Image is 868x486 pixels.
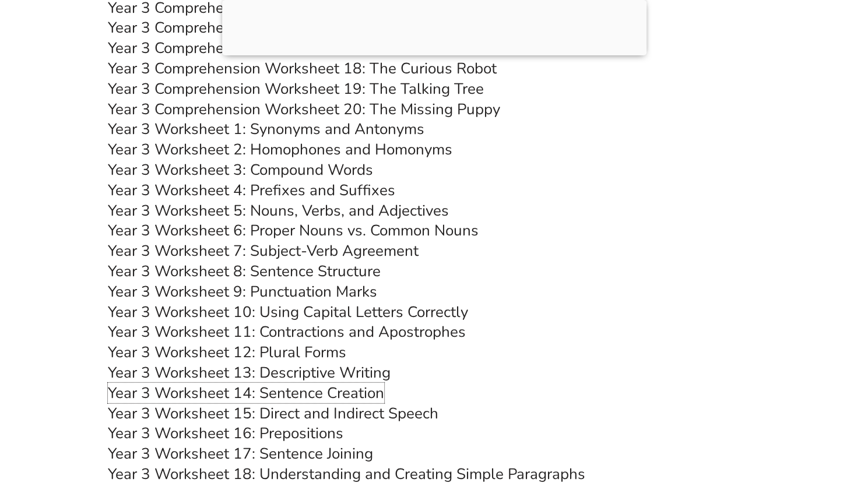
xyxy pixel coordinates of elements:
[108,220,479,241] a: Year 3 Worksheet 6: Proper Nouns vs. Common Nouns
[108,281,377,302] a: Year 3 Worksheet 9: Punctuation Marks
[108,383,384,403] a: Year 3 Worksheet 14: Sentence Creation
[108,200,449,221] a: Year 3 Worksheet 5: Nouns, Verbs, and Adjectives
[108,443,373,464] a: Year 3 Worksheet 17: Sentence Joining
[108,17,509,38] a: Year 3 Comprehension Worksheet 16: The Friendly Dragon
[674,354,868,486] iframe: Chat Widget
[108,38,524,58] a: Year 3 Comprehension Worksheet 17: The Brave Little Turtle
[108,423,343,443] a: Year 3 Worksheet 16: Prepositions
[108,362,391,383] a: Year 3 Worksheet 13: Descriptive Writing
[108,322,466,342] a: Year 3 Worksheet 11: Contractions and Apostrophes
[108,241,419,261] a: Year 3 Worksheet 7: Subject-Verb Agreement
[108,79,484,99] a: Year 3 Comprehension Worksheet 19: The Talking Tree
[108,261,381,281] a: Year 3 Worksheet 8: Sentence Structure
[108,119,424,139] a: Year 3 Worksheet 1: Synonyms and Antonyms
[108,58,497,79] a: Year 3 Comprehension Worksheet 18: The Curious Robot
[108,180,395,200] a: Year 3 Worksheet 4: Prefixes and Suffixes
[108,302,468,322] a: Year 3 Worksheet 10: Using Capital Letters Correctly
[108,160,373,180] a: Year 3 Worksheet 3: Compound Words
[108,342,346,362] a: Year 3 Worksheet 12: Plural Forms
[108,403,438,424] a: Year 3 Worksheet 15: Direct and Indirect Speech
[108,99,500,119] a: Year 3 Comprehension Worksheet 20: The Missing Puppy
[108,139,452,160] a: Year 3 Worksheet 2: Homophones and Homonyms
[108,464,585,484] a: Year 3 Worksheet 18: Understanding and Creating Simple Paragraphs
